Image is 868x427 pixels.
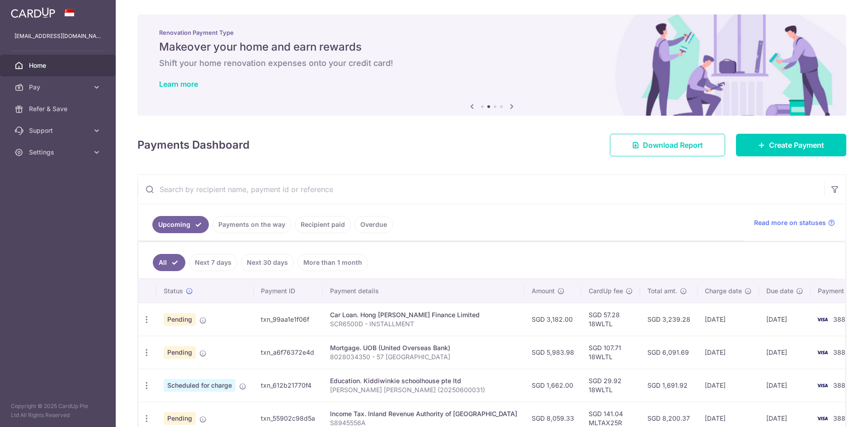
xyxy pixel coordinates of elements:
a: Upcoming [152,216,209,233]
span: Pending [164,346,196,359]
h6: Shift your home renovation expenses onto your credit card! [159,58,825,69]
td: SGD 1,691.92 [640,369,698,402]
span: Total amt. [647,286,677,296]
a: Next 30 days [241,254,294,271]
p: SCR6500D - INSTALLMENT [330,319,517,328]
div: Car Loan. Hong [PERSON_NAME] Finance Limited [330,310,517,319]
span: Refer & Save [29,104,89,113]
a: Download Report [610,134,725,156]
span: Scheduled for charge [164,379,236,392]
div: Education. Kiddiwinkie schoolhouse pte ltd [330,376,517,385]
span: Pending [164,412,196,425]
a: All [153,254,185,271]
th: Payment ID [254,279,323,303]
span: Support [29,126,89,135]
span: 3886 [833,315,849,323]
span: Download Report [643,140,703,150]
span: Home [29,61,89,70]
td: [DATE] [759,303,811,336]
td: [DATE] [759,369,811,402]
a: Read more on statuses [754,218,835,227]
td: SGD 57.28 18WLTL [581,303,640,336]
span: Amount [532,286,555,296]
a: Create Payment [736,134,846,156]
img: Renovation banner [137,14,846,116]
span: Settings [29,148,89,157]
td: [DATE] [698,336,759,369]
td: SGD 29.92 18WLTL [581,369,640,402]
td: SGD 1,662.00 [524,369,581,402]
td: [DATE] [698,303,759,336]
input: Search by recipient name, payment id or reference [138,175,824,204]
iframe: Opens a widget where you can find more information [810,400,859,422]
a: More than 1 month [297,254,368,271]
p: Renovation Payment Type [159,29,825,36]
td: SGD 6,091.69 [640,336,698,369]
p: [EMAIL_ADDRESS][DOMAIN_NAME] [14,32,101,41]
td: txn_99aa1e1f06f [254,303,323,336]
h4: Payments Dashboard [137,137,250,153]
span: Create Payment [769,140,824,150]
img: Bank Card [813,314,831,325]
h5: Makeover your home and earn rewards [159,40,825,54]
td: txn_a6f76372e4d [254,336,323,369]
span: Due date [766,286,793,296]
td: [DATE] [698,369,759,402]
td: SGD 5,983.98 [524,336,581,369]
a: Learn more [159,80,198,89]
p: 8028034350 - 57 [GEOGRAPHIC_DATA] [330,352,517,361]
span: Read more on statuses [754,218,826,227]
span: CardUp fee [589,286,623,296]
p: [PERSON_NAME] [PERSON_NAME] (20250600031) [330,385,517,394]
span: Status [164,286,183,296]
td: SGD 3,182.00 [524,303,581,336]
span: 3886 [833,348,849,356]
a: Overdue [354,216,393,233]
a: Recipient paid [295,216,351,233]
img: Bank Card [813,380,831,391]
div: Income Tax. Inland Revenue Authority of [GEOGRAPHIC_DATA] [330,409,517,418]
td: SGD 107.71 18WLTL [581,336,640,369]
a: Payments on the way [212,216,291,233]
span: Pay [29,83,89,92]
img: Bank Card [813,347,831,358]
img: CardUp [11,7,55,18]
a: Next 7 days [189,254,237,271]
td: txn_612b21770f4 [254,369,323,402]
span: 3886 [833,381,849,389]
th: Payment details [323,279,524,303]
span: Pending [164,313,196,326]
span: Charge date [705,286,742,296]
td: [DATE] [759,336,811,369]
td: SGD 3,239.28 [640,303,698,336]
div: Mortgage. UOB (United Overseas Bank) [330,343,517,352]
